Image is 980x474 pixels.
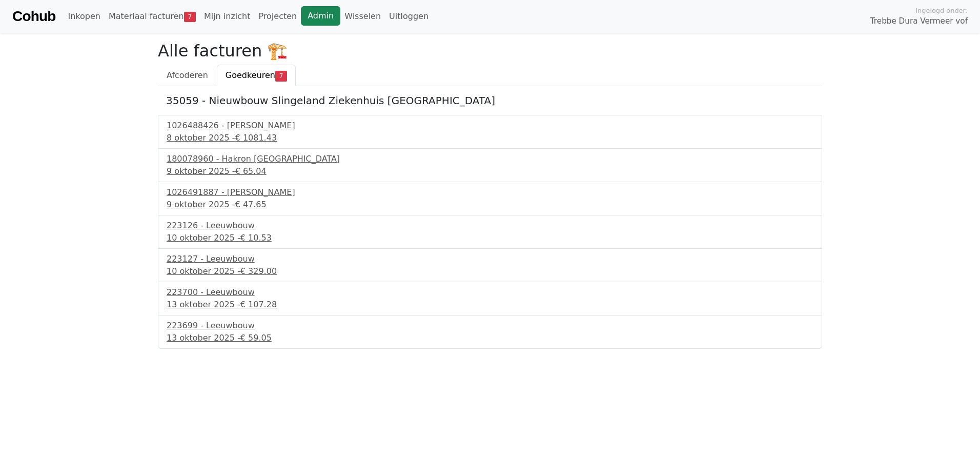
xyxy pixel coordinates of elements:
a: 1026491887 - [PERSON_NAME]9 oktober 2025 -€ 47.65 [167,186,813,211]
div: 10 oktober 2025 - [167,265,813,278]
span: Goedkeuren [226,70,275,80]
div: 180078960 - Hakron [GEOGRAPHIC_DATA] [167,153,813,165]
a: 223700 - Leeuwbouw13 oktober 2025 -€ 107.28 [167,286,813,311]
div: 223699 - Leeuwbouw [167,320,813,332]
div: 1026488426 - [PERSON_NAME] [167,120,813,132]
a: 180078960 - Hakron [GEOGRAPHIC_DATA]9 oktober 2025 -€ 65.04 [167,153,813,177]
div: 223126 - Leeuwbouw [167,220,813,232]
span: Afcoderen [167,70,208,80]
span: 7 [275,71,287,81]
a: Uitloggen [385,6,433,27]
a: Materiaal facturen7 [105,6,200,27]
a: Goedkeuren7 [217,65,296,86]
a: Afcoderen [158,65,217,86]
span: € 107.28 [240,300,277,309]
div: 223127 - Leeuwbouw [167,253,813,265]
span: € 1081.43 [235,133,277,143]
div: 8 oktober 2025 - [167,132,813,144]
a: Cohub [12,4,55,29]
div: 9 oktober 2025 - [167,165,813,177]
span: € 10.53 [240,233,272,243]
div: 13 oktober 2025 - [167,332,813,344]
a: Mijn inzicht [200,6,255,27]
a: Inkopen [64,6,104,27]
div: 1026491887 - [PERSON_NAME] [167,186,813,199]
span: € 59.05 [240,333,272,343]
a: Projecten [254,6,301,27]
div: 13 oktober 2025 - [167,299,813,311]
span: € 329.00 [240,266,277,276]
a: 223126 - Leeuwbouw10 oktober 2025 -€ 10.53 [167,220,813,244]
a: Admin [301,6,340,26]
span: Ingelogd onder: [915,6,968,15]
h2: Alle facturen 🏗️ [158,41,822,61]
a: 223699 - Leeuwbouw13 oktober 2025 -€ 59.05 [167,320,813,344]
div: 223700 - Leeuwbouw [167,286,813,299]
a: 223127 - Leeuwbouw10 oktober 2025 -€ 329.00 [167,253,813,278]
span: Trebbe Dura Vermeer vof [870,15,968,27]
a: Wisselen [340,6,385,27]
span: 7 [184,12,196,22]
div: 10 oktober 2025 - [167,232,813,244]
h5: 35059 - Nieuwbouw Slingeland Ziekenhuis [GEOGRAPHIC_DATA] [166,94,814,107]
span: € 65.04 [235,166,267,176]
a: 1026488426 - [PERSON_NAME]8 oktober 2025 -€ 1081.43 [167,120,813,144]
span: € 47.65 [235,200,267,209]
div: 9 oktober 2025 - [167,199,813,211]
